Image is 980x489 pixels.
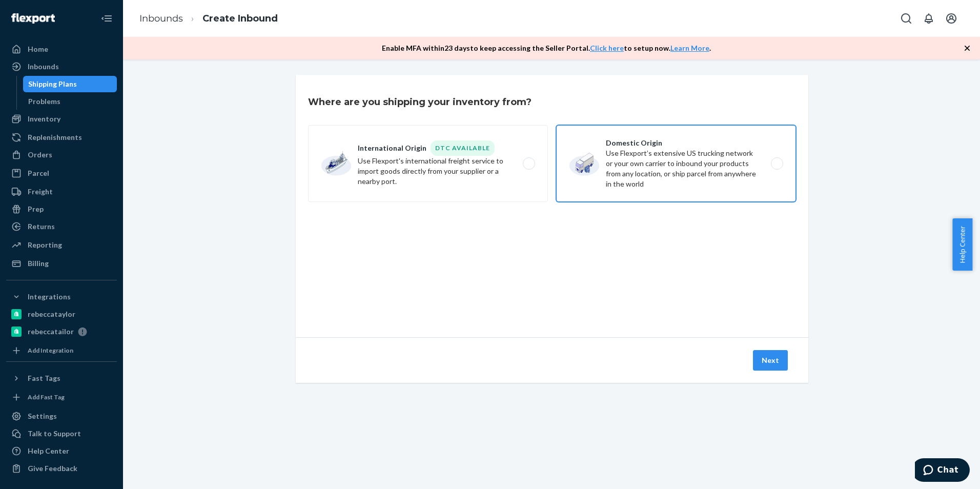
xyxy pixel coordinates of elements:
[131,4,286,34] ol: breadcrumbs
[896,8,916,29] button: Open Search Box
[28,240,62,250] div: Reporting
[28,373,60,383] div: Fast Tags
[28,393,65,401] div: Add Fast Tag
[28,429,81,439] div: Talk to Support
[6,201,117,217] a: Prep
[941,8,962,29] button: Open account menu
[6,370,117,386] button: Fast Tags
[6,306,117,322] a: rebeccataylor
[6,460,117,477] button: Give Feedback
[753,350,788,371] button: Next
[28,446,69,456] div: Help Center
[6,237,117,253] a: Reporting
[6,218,117,235] a: Returns
[382,43,711,53] p: Enable MFA within 23 days to keep accessing the Seller Portal. to setup now. .
[28,346,73,355] div: Add Integration
[11,13,55,24] img: Flexport logo
[23,93,117,110] a: Problems
[915,458,970,484] iframe: Opens a widget where you can chat to one of our agents
[28,79,77,89] div: Shipping Plans
[6,184,117,200] a: Freight
[28,258,49,269] div: Billing
[28,44,48,54] div: Home
[6,323,117,340] a: rebeccatailor
[6,289,117,305] button: Integrations
[6,391,117,404] a: Add Fast Tag
[6,58,117,75] a: Inbounds
[28,221,55,232] div: Returns
[28,168,49,178] div: Parcel
[6,425,117,442] button: Talk to Support
[952,218,972,271] button: Help Center
[6,443,117,459] a: Help Center
[28,62,59,72] div: Inbounds
[670,44,709,52] a: Learn More
[28,463,77,474] div: Give Feedback
[28,187,53,197] div: Freight
[6,255,117,272] a: Billing
[6,147,117,163] a: Orders
[6,165,117,181] a: Parcel
[28,292,71,302] div: Integrations
[139,13,183,24] a: Inbounds
[28,204,44,214] div: Prep
[6,408,117,424] a: Settings
[28,411,57,421] div: Settings
[590,44,624,52] a: Click here
[28,114,60,124] div: Inventory
[202,13,278,24] a: Create Inbound
[6,41,117,57] a: Home
[28,150,52,160] div: Orders
[6,344,117,357] a: Add Integration
[28,327,74,337] div: rebeccatailor
[6,129,117,146] a: Replenishments
[23,76,117,92] a: Shipping Plans
[28,309,75,319] div: rebeccataylor
[28,132,82,142] div: Replenishments
[918,8,939,29] button: Open notifications
[308,95,532,109] h3: Where are you shipping your inventory from?
[28,96,60,107] div: Problems
[6,111,117,127] a: Inventory
[96,8,117,29] button: Close Navigation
